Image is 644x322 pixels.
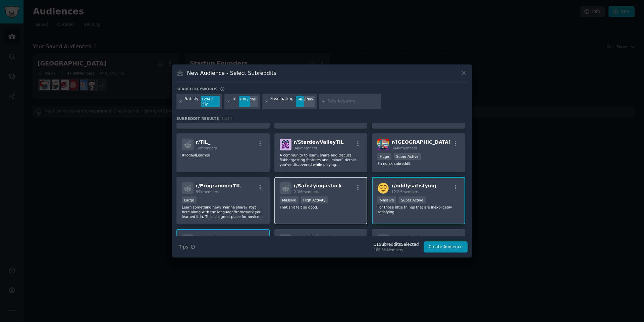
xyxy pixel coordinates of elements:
span: r/ oddlysatisfying [391,183,436,188]
span: r/ Satisfyingasfuck [294,183,342,188]
div: 165.3M Members [374,247,419,252]
span: 2.1M members [294,190,319,194]
span: 31 / 34 [221,117,232,121]
img: norge [377,139,389,150]
span: 39k members [196,190,219,194]
div: Huge [377,153,391,160]
div: High Activity [301,196,328,203]
span: 34k members [294,146,317,150]
div: Massive [280,196,299,203]
span: Tips [179,243,188,250]
h3: New Audience - Select Subreddits [187,70,276,77]
button: Tips [176,241,198,253]
span: r/ StardewValleyTIL [294,139,344,145]
div: 11 Subreddit s Selected [374,242,419,248]
div: Super Active [398,196,426,203]
button: Create Audience [424,241,468,253]
img: StardewValleyTIL [280,139,291,150]
span: r/ SatisfyingClean [294,235,339,240]
span: Subreddit Results [176,116,219,121]
input: New Keyword [328,98,379,104]
span: r/ ProgrammerTIL [196,183,241,188]
span: r/ [GEOGRAPHIC_DATA] [391,139,450,145]
div: Super Active [394,153,421,160]
span: 1k members [196,146,217,150]
div: Massive [377,196,396,203]
img: oddlysatisfying [377,182,389,194]
p: A community to learn, share and discuss flabbergasting features and “minor” details you’ve discov... [280,153,362,167]
div: 546 / day [296,96,315,102]
span: 12.2M members [391,190,419,194]
div: til [232,96,236,107]
p: Learn something new? Wanna share? Post here along with the language/framework you learned it in. ... [182,205,264,219]
span: 304k members [391,146,417,150]
h3: Search keywords [176,87,218,91]
p: For those little things that are inexplicably satisfying. [377,205,460,214]
div: 780 / day [239,96,258,102]
span: r/ 1200isplenty [391,235,430,240]
span: r/ satisfying [196,235,226,240]
div: 1294 / day [201,96,220,107]
div: Fascinating [270,96,293,107]
div: Satisfy [185,96,199,107]
span: r/ TIL_ [196,139,210,145]
p: En norsk subreddit [377,161,460,166]
p: #TodayILearned [182,153,264,157]
div: Large [182,196,197,203]
p: That shit felt so good. [280,205,362,210]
